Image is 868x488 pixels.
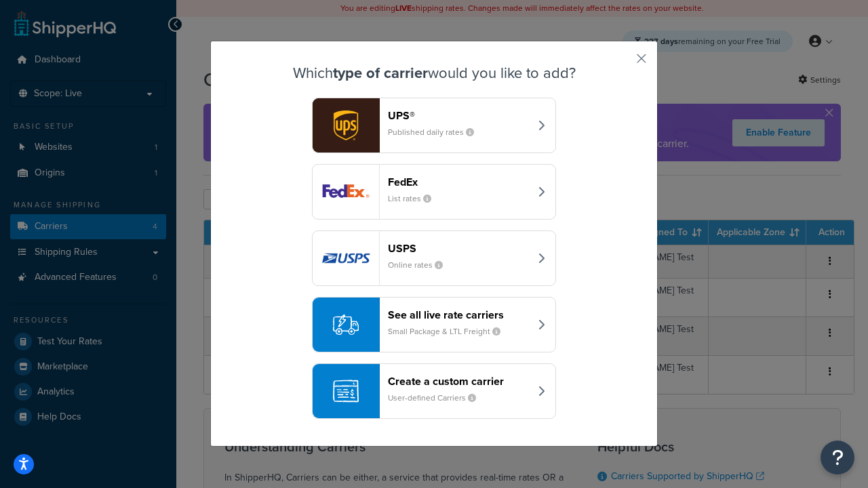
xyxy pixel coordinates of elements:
header: UPS® [388,109,530,122]
button: usps logoUSPSOnline rates [312,230,556,286]
strong: type of carrier [333,62,428,84]
button: fedEx logoFedExList rates [312,164,556,220]
img: ups logo [313,98,379,152]
img: icon-carrier-custom-c93b8a24.svg [333,378,359,404]
img: icon-carrier-liverate-becf4550.svg [333,312,359,338]
header: USPS [388,242,530,255]
small: Online rates [388,259,454,271]
img: fedEx logo [313,165,379,219]
h3: Which would you like to add? [245,65,623,81]
small: Published daily rates [388,126,485,138]
small: User-defined Carriers [388,392,487,404]
header: Create a custom carrier [388,375,530,388]
small: List rates [388,192,442,205]
img: usps logo [313,231,379,285]
button: See all live rate carriersSmall Package & LTL Freight [312,297,556,352]
header: See all live rate carriers [388,308,530,321]
button: Open Resource Center [821,441,854,474]
small: Small Package & LTL Freight [388,325,511,338]
button: Create a custom carrierUser-defined Carriers [312,363,556,419]
header: FedEx [388,176,530,188]
button: ups logoUPS®Published daily rates [312,98,556,153]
